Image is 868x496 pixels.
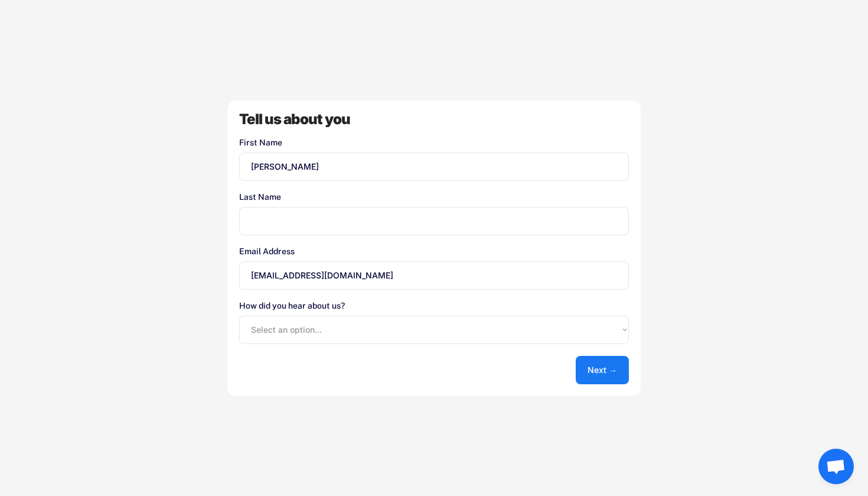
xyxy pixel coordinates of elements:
div: Email Address [239,247,629,255]
div: Last Name [239,193,629,201]
div: First Name [239,138,629,147]
input: Your email address [239,261,629,290]
div: How did you hear about us? [239,302,629,310]
a: Ouvrir le chat [818,449,854,484]
button: Next → [576,356,629,384]
div: Tell us about you [239,112,629,127]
